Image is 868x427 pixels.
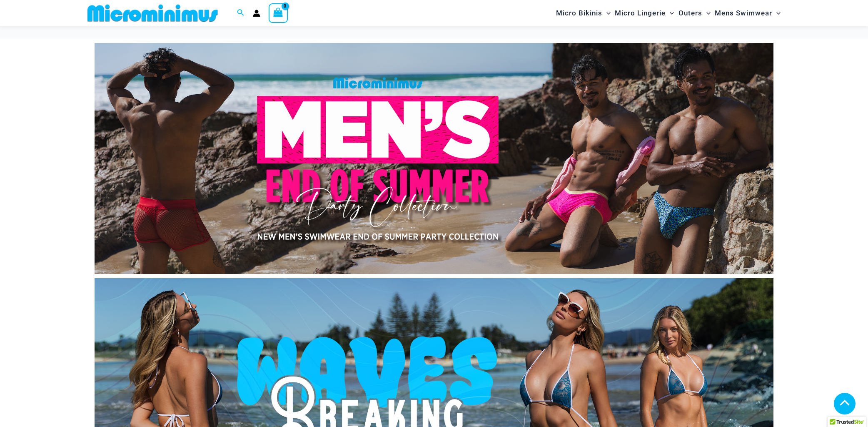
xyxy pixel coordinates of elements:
[613,3,676,24] a: Micro LingerieMenu ToggleMenu Toggle
[556,3,602,24] span: Micro Bikinis
[715,3,772,24] span: Mens Swimwear
[666,3,674,24] span: Menu Toggle
[772,3,781,24] span: Menu Toggle
[676,3,713,24] a: OutersMenu ToggleMenu Toggle
[237,8,244,18] a: Search icon link
[713,3,783,24] a: Mens SwimwearMenu ToggleMenu Toggle
[678,3,702,24] span: Outers
[602,3,611,24] span: Menu Toggle
[269,3,288,23] a: View Shopping Cart, empty
[615,3,666,24] span: Micro Lingerie
[702,3,711,24] span: Menu Toggle
[553,1,784,25] nav: Site Navigation
[554,3,613,24] a: Micro BikinisMenu ToggleMenu Toggle
[253,10,260,17] a: Account icon link
[84,4,221,23] img: MM SHOP LOGO FLAT
[95,43,773,274] img: Mens End of Summer Party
